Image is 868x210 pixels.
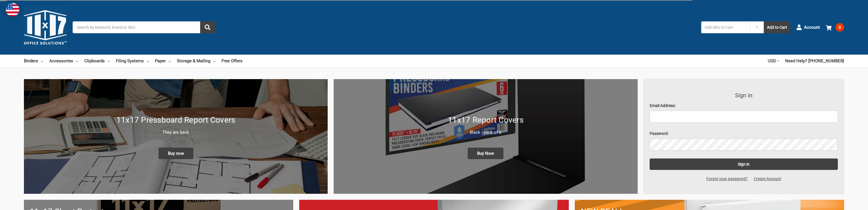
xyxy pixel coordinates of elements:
p: They are back [30,129,322,136]
a: Filing Systems [116,55,149,67]
a: Accessories [49,55,78,67]
a: Clipboards [84,55,110,67]
a: Free Offers [221,55,243,67]
input: Search by keyword, brand or SKU [73,21,215,33]
img: duty and tax information for United States [6,3,19,17]
label: Email Address: [650,103,838,109]
span: Buy Now [468,148,503,159]
a: 0 [826,20,844,35]
span: Buy now [159,148,193,159]
img: 11x17 Report Covers [334,79,637,194]
a: Storage & Mailing [177,55,216,67]
img: 11x17.com [24,6,67,49]
a: Paper [155,55,171,67]
a: USD [768,55,779,67]
input: Sign in [650,158,838,170]
p: Black - pack of 6 [340,129,631,136]
a: Binders [24,55,43,67]
a: New 11x17 Pressboard Binders 11x17 Pressboard Report Covers They are back Buy now [24,79,328,194]
a: 11x17 Report Covers 11x17 Report Covers Black - pack of 6 Buy Now [334,79,637,194]
span: Account [804,24,820,31]
span: 0 [836,23,844,32]
button: Add to Cart [764,21,790,33]
input: Add SKU to Cart [701,21,750,33]
label: Password: [650,131,838,137]
a: Forgot your password? [703,176,751,182]
h1: 11x17 Pressboard Report Covers [30,114,322,126]
img: New 11x17 Pressboard Binders [24,79,328,194]
h1: 11x17 Report Covers [340,114,631,126]
a: Need Help? [PHONE_NUMBER] [785,55,844,67]
h3: Sign in [650,91,838,100]
a: Account [796,20,820,35]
